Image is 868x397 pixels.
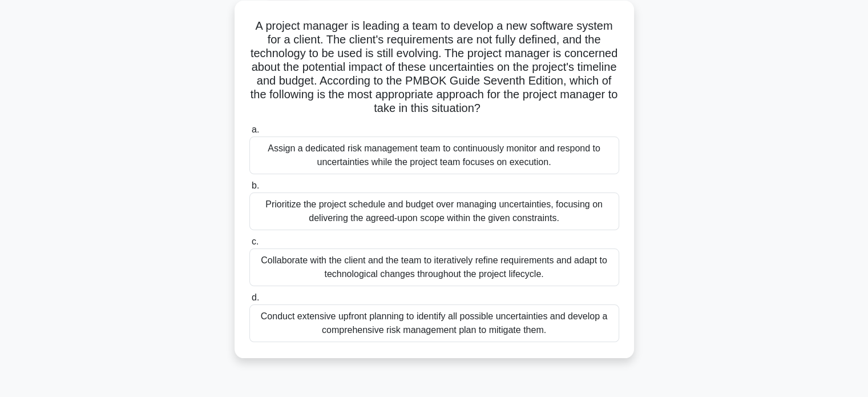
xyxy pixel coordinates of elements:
span: a. [252,125,259,134]
span: b. [252,181,259,190]
div: Collaborate with the client and the team to iteratively refine requirements and adapt to technolo... [249,248,619,286]
div: Prioritize the project schedule and budget over managing uncertainties, focusing on delivering th... [249,193,619,230]
h5: A project manager is leading a team to develop a new software system for a client. The client's r... [248,19,620,116]
span: d. [252,292,259,302]
div: Assign a dedicated risk management team to continuously monitor and respond to uncertainties whil... [249,137,619,174]
span: c. [252,236,259,246]
div: Conduct extensive upfront planning to identify all possible uncertainties and develop a comprehen... [249,304,619,342]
